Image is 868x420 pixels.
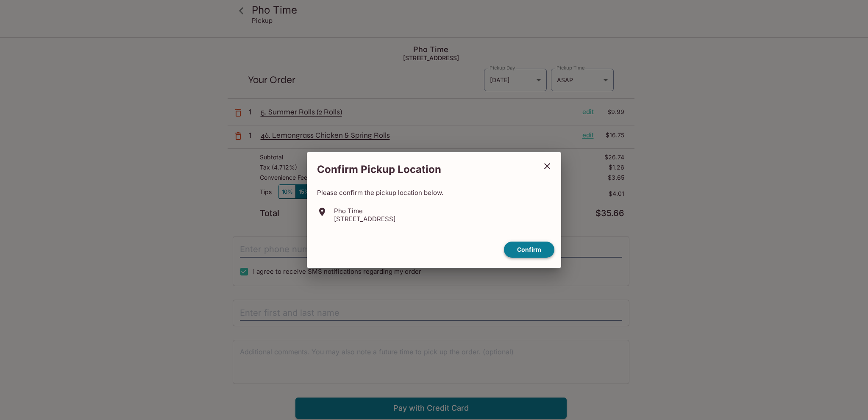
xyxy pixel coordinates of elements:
button: confirm [504,242,554,258]
button: close [537,156,558,177]
p: Pho Time [334,207,395,215]
p: [STREET_ADDRESS] [334,215,395,223]
h2: Confirm Pickup Location [307,159,537,180]
p: Please confirm the pickup location below. [317,189,551,197]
